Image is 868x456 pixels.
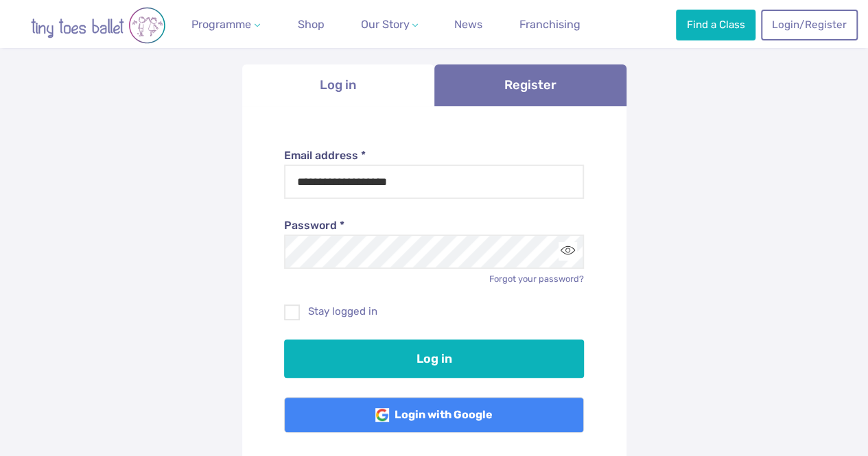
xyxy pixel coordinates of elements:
a: News [449,11,488,38]
a: Franchising [514,11,586,38]
span: News [454,18,482,31]
a: Forgot your password? [489,274,584,284]
label: Email address * [284,148,584,163]
a: Find a Class [676,10,755,40]
span: Programme [191,18,251,31]
span: Our Story [360,18,409,31]
label: Stay logged in [284,304,584,319]
a: Register [434,64,626,106]
button: Toggle password visibility [559,242,577,261]
a: Login with Google [284,397,584,433]
label: Password * [284,218,584,233]
img: Google Logo [375,408,389,422]
a: Programme [186,11,266,38]
a: Login/Register [761,10,857,40]
button: Log in [284,339,584,378]
a: Shop [292,11,330,38]
span: Shop [298,18,325,31]
a: Our Story [355,11,423,38]
img: tiny toes ballet [16,7,180,44]
span: Franchising [519,18,580,31]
